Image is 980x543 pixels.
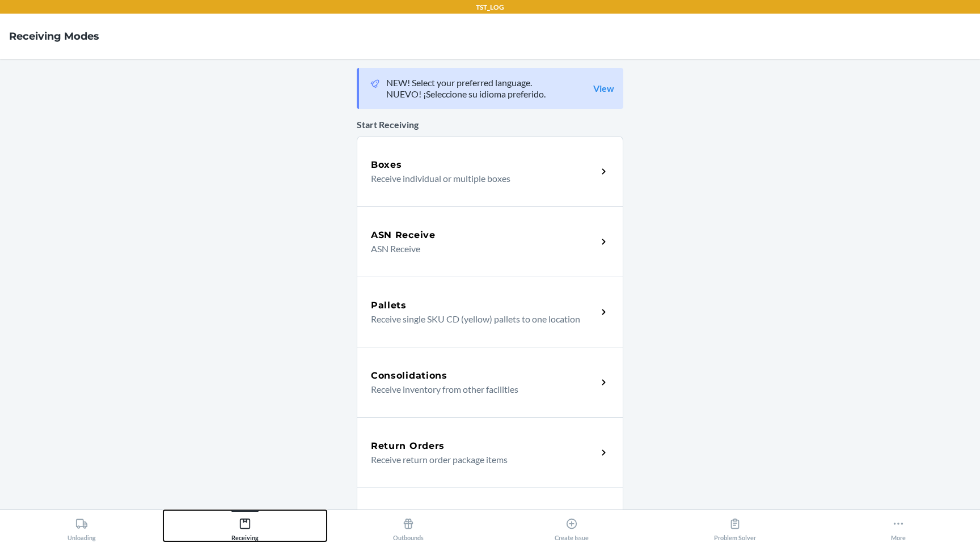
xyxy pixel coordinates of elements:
button: Create Issue [490,510,653,541]
button: More [817,510,980,541]
h4: Receiving Modes [9,29,99,44]
button: Outbounds [327,510,490,541]
p: Receive return order package items [371,453,588,466]
p: Start Receiving [357,118,623,131]
p: Receive individual or multiple boxes [371,172,588,185]
button: Receiving [163,510,327,541]
h5: Boxes [371,158,402,172]
div: Create Issue [555,513,589,541]
p: ASN Receive [371,242,588,256]
h5: ASOS Returns [371,509,442,523]
a: View [593,83,614,94]
a: ConsolidationsReceive inventory from other facilities [357,347,623,417]
a: PalletsReceive single SKU CD (yellow) pallets to one location [357,277,623,347]
div: Outbounds [393,513,424,541]
h5: ASN Receive [371,228,436,242]
p: TST_LOG [476,2,504,12]
a: ASN ReceiveASN Receive [357,206,623,277]
p: Receive single SKU CD (yellow) pallets to one location [371,312,588,326]
p: NUEVO! ¡Seleccione su idioma preferido. [386,88,546,100]
h5: Pallets [371,299,407,312]
a: BoxesReceive individual or multiple boxes [357,136,623,206]
p: Receive inventory from other facilities [371,383,588,396]
a: Return OrdersReceive return order package items [357,417,623,487]
div: Receiving [231,513,259,541]
p: NEW! Select your preferred language. [386,77,546,88]
h5: Consolidations [371,369,447,383]
h5: Return Orders [371,439,445,453]
button: Problem Solver [653,510,817,541]
div: Problem Solver [714,513,756,541]
div: Unloading [67,513,96,541]
div: More [891,513,906,541]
